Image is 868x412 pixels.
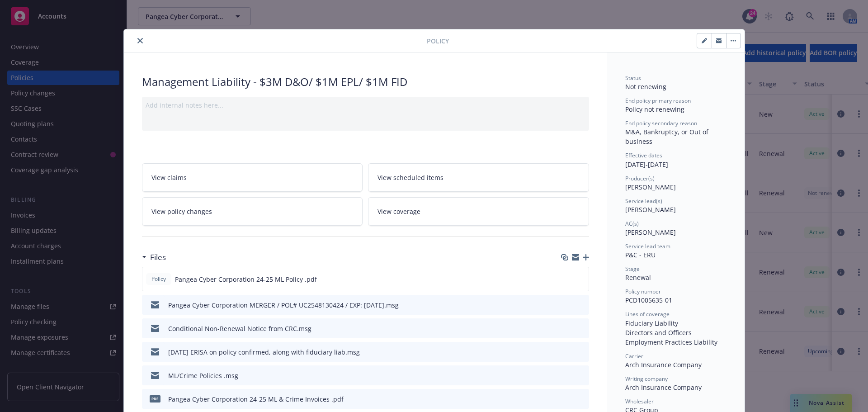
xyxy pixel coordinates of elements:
[168,371,238,380] div: ML/Crime Policies .msg
[563,347,570,357] button: download file
[377,207,420,216] span: View coverage
[368,163,589,192] a: View scheduled items
[427,36,449,46] span: Policy
[577,275,585,284] button: preview file
[625,360,702,369] span: Arch Insurance Company
[625,128,710,146] span: M&A, Bankruptcy, or Out of business
[625,220,639,227] span: AC(s)
[563,371,570,380] button: download file
[625,251,656,259] span: P&C - ERU
[625,74,641,82] span: Status
[142,251,166,263] div: Files
[625,183,676,191] span: [PERSON_NAME]
[135,35,146,46] button: close
[168,324,311,333] div: Conditional Non-Renewal Notice from CRC.msg
[625,265,640,273] span: Stage
[562,275,570,284] button: download file
[150,395,160,402] span: pdf
[142,197,363,226] a: View policy changes
[368,197,589,226] a: View coverage
[151,207,212,216] span: View policy changes
[625,328,726,337] div: Directors and Officers
[142,74,589,90] div: Management Liability - $3M D&O/ $1M EPL/ $1M FID
[577,394,585,404] button: preview file
[625,175,655,182] span: Producer(s)
[150,275,168,283] span: Policy
[175,275,317,284] span: Pangea Cyber Corporation 24-25 ML Policy .pdf
[625,288,661,295] span: Policy number
[151,173,187,182] span: View claims
[625,205,676,214] span: [PERSON_NAME]
[625,273,651,282] span: Renewal
[577,347,585,357] button: preview file
[625,197,662,205] span: Service lead(s)
[625,82,666,91] span: Not renewing
[563,300,570,310] button: download file
[625,97,691,104] span: End policy primary reason
[142,163,363,192] a: View claims
[377,173,443,182] span: View scheduled items
[168,300,399,310] div: Pangea Cyber Corporation MERGER / POL# UC2548130424 / EXP: [DATE].msg
[625,242,670,250] span: Service lead team
[625,152,662,159] span: Effective dates
[577,300,585,310] button: preview file
[625,296,672,304] span: PCD1005635-01
[625,352,643,360] span: Carrier
[625,152,726,169] div: [DATE] - [DATE]
[625,310,670,318] span: Lines of coverage
[625,383,702,392] span: Arch Insurance Company
[563,324,570,333] button: download file
[168,394,344,404] div: Pangea Cyber Corporation 24-25 ML & Crime Invoices .pdf
[625,105,684,114] span: Policy not renewing
[625,318,726,328] div: Fiduciary Liability
[146,100,585,110] div: Add internal notes here...
[625,337,726,347] div: Employment Practices Liability
[625,375,668,383] span: Writing company
[563,394,570,404] button: download file
[625,119,697,127] span: End policy secondary reason
[625,398,654,405] span: Wholesaler
[168,347,360,357] div: [DATE] ERISA on policy confirmed, along with fiduciary liab.msg
[577,324,585,333] button: preview file
[625,228,676,237] span: [PERSON_NAME]
[577,371,585,380] button: preview file
[150,251,166,263] h3: Files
